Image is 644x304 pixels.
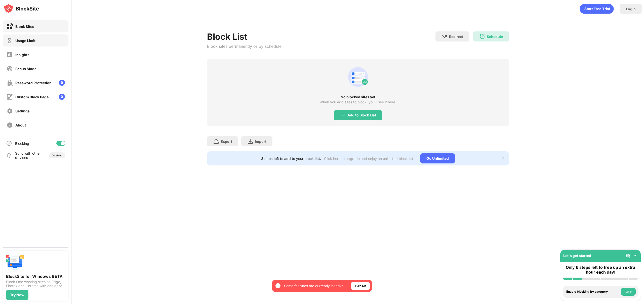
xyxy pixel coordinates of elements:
img: x-button.svg [501,156,505,160]
img: time-usage-off.svg [7,37,13,44]
div: Try Now [10,293,24,297]
div: Custom Block Page [15,95,49,99]
img: password-protection-off.svg [7,80,13,86]
div: Click here to upgrade and enjoy an unlimited block list. [324,156,414,161]
div: Password Protection [15,81,52,85]
div: animation [346,65,370,89]
img: focus-off.svg [7,66,13,72]
div: Import [255,139,266,144]
div: BlockSite for Windows BETA [6,274,65,279]
div: Usage Limit [15,38,35,43]
div: Block List [207,31,281,42]
div: Block time wasting sites on Edge, Firefox and Chrome with one app! [6,280,65,288]
div: Only 6 steps left to free up an extra hour each day! [563,265,638,275]
div: Blocking [15,141,29,146]
div: Insights [15,53,29,57]
div: Login [626,7,636,11]
div: Block Sites [15,24,34,29]
div: animation [580,4,614,14]
img: customize-block-page-off.svg [7,94,13,100]
img: lock-menu.svg [59,94,65,100]
div: Schedule [487,34,503,39]
img: error-circle-white.svg [275,283,281,289]
div: Let's get started [563,253,591,258]
img: push-desktop.svg [6,254,24,272]
img: eye-not-visible.svg [626,253,631,258]
div: Some features are currently inactive. [284,283,345,288]
div: Sync with other devices [15,151,41,160]
img: settings-off.svg [7,108,13,114]
div: When you add sites to block, you’ll see it here. [319,100,396,104]
img: sync-icon.svg [6,152,12,158]
div: 3 sites left to add to your block list. [261,156,321,161]
div: Export [221,139,232,144]
div: No blocked sites yet [207,95,509,99]
img: block-on.svg [7,23,13,30]
img: about-off.svg [7,122,13,128]
div: Disabled [52,154,62,157]
div: Enable blocking by category [566,290,620,293]
div: Settings [15,109,30,113]
div: Focus Mode [15,67,36,71]
div: Add to Block List [347,113,376,117]
div: Turn On [355,283,366,288]
div: About [15,123,26,127]
img: insights-off.svg [7,52,13,58]
img: lock-menu.svg [59,80,65,86]
div: Block sites permanently or by schedule [207,44,281,49]
button: Do it [621,288,636,296]
div: Go Unlimited [420,153,455,163]
img: logo-blocksite.svg [4,4,39,14]
img: blocking-icon.svg [6,140,12,146]
div: Redirect [449,34,463,39]
img: omni-setup-toggle.svg [633,253,638,258]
